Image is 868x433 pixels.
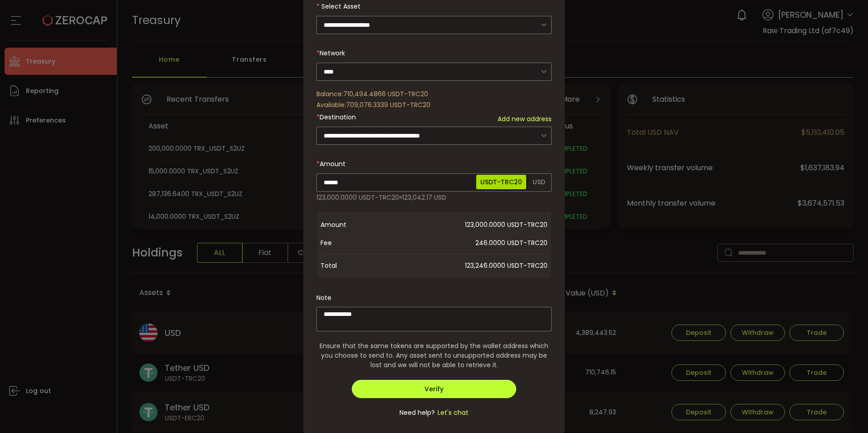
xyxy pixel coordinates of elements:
span: Need help? [399,408,435,418]
span: Total [321,256,393,275]
span: 123,042.17 USD [402,193,446,202]
span: Verify [424,384,444,394]
span: Ensure that the same tokens are supported by the wallet address which you choose to send to. Any ... [316,341,552,370]
span: 123,246.0000 USDT-TRC20 [393,256,547,275]
span: 710,494.4866 USDT-TRC20 [343,89,428,98]
span: Let's chat [435,408,469,418]
span: Amount [321,216,393,234]
span: Fee [321,234,393,252]
span: 123,000.0000 USDT-TRC20 [393,216,547,234]
span: Amount [320,159,345,168]
span: 123,000.0000 USDT-TRC20 [316,193,399,202]
span: Destination [320,113,356,122]
span: USDT-TRC20 [476,175,526,189]
span: Add new address [498,114,552,124]
iframe: Chat Widget [823,389,868,433]
label: Note [316,293,331,302]
span: USD [528,175,549,189]
span: 246.0000 USDT-TRC20 [393,234,547,252]
span: Available: [316,100,346,109]
button: Verify [352,380,517,398]
span: 709,076.3339 USDT-TRC20 [346,100,430,109]
span: ≈ [399,193,402,202]
span: Balance: [316,89,343,98]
